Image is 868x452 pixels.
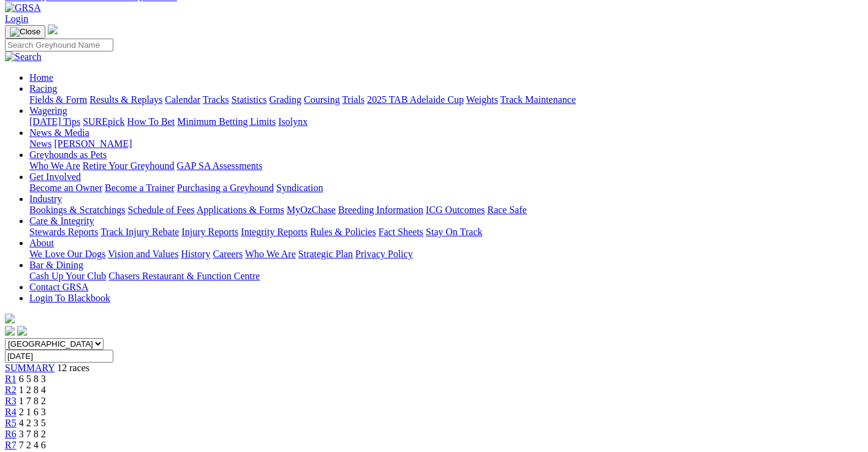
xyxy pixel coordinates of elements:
a: Become an Owner [29,183,102,193]
a: Industry [29,194,62,204]
span: 2 1 6 3 [19,407,46,417]
a: Contact GRSA [29,282,88,292]
a: We Love Our Dogs [29,249,105,259]
a: Integrity Reports [241,227,308,237]
a: Racing [29,83,57,94]
a: News & Media [29,127,89,138]
img: Close [10,27,40,37]
a: Track Injury Rebate [100,227,179,237]
div: Industry [29,205,863,216]
a: R2 [5,385,17,395]
a: History [181,249,210,259]
a: SUMMARY [5,363,55,373]
a: Privacy Policy [355,249,413,259]
a: SUREpick [83,116,124,127]
a: Who We Are [245,249,296,259]
a: About [29,238,54,248]
a: Wagering [29,105,67,116]
div: Bar & Dining [29,271,863,282]
a: Results & Replays [89,94,162,105]
span: 7 2 4 6 [19,440,46,450]
img: twitter.svg [17,326,27,336]
a: Bar & Dining [29,260,83,270]
a: Syndication [276,183,323,193]
a: Calendar [165,94,200,105]
a: Login To Blackbook [29,293,110,303]
span: 1 7 8 2 [19,396,46,406]
a: Purchasing a Greyhound [177,183,274,193]
a: Track Maintenance [500,94,576,105]
a: Minimum Betting Limits [177,116,276,127]
span: 4 2 3 5 [19,418,46,428]
a: Retire Your Greyhound [83,160,175,171]
span: 1 2 8 4 [19,385,46,395]
a: R1 [5,374,17,384]
a: Vision and Values [108,249,178,259]
a: Bookings & Scratchings [29,205,125,215]
img: Search [5,51,42,62]
a: 2025 TAB Adelaide Cup [367,94,464,105]
a: Get Involved [29,171,81,182]
a: Who We Are [29,160,80,171]
a: MyOzChase [287,205,336,215]
a: Fact Sheets [379,227,423,237]
a: Home [29,72,53,83]
a: Fields & Form [29,94,87,105]
a: How To Bet [127,116,175,127]
a: Race Safe [487,205,526,215]
a: Applications & Forms [197,205,284,215]
a: Weights [466,94,498,105]
a: Trials [342,94,364,105]
a: ICG Outcomes [426,205,485,215]
a: Statistics [232,94,267,105]
a: Strategic Plan [298,249,353,259]
div: About [29,249,863,260]
a: GAP SA Assessments [177,160,263,171]
a: Rules & Policies [310,227,376,237]
input: Search [5,39,113,51]
img: facebook.svg [5,326,15,336]
span: 12 races [57,363,89,373]
div: Wagering [29,116,863,127]
a: Isolynx [278,116,308,127]
a: Schedule of Fees [127,205,194,215]
a: Greyhounds as Pets [29,149,107,160]
a: R6 [5,429,17,439]
button: Toggle navigation [5,25,45,39]
a: Breeding Information [338,205,423,215]
a: R7 [5,440,17,450]
a: Tracks [203,94,229,105]
a: Stewards Reports [29,227,98,237]
a: Login [5,13,28,24]
a: Injury Reports [181,227,238,237]
a: News [29,138,51,149]
a: Cash Up Your Club [29,271,106,281]
input: Select date [5,350,113,363]
a: [PERSON_NAME] [54,138,132,149]
div: Racing [29,94,863,105]
div: Greyhounds as Pets [29,160,863,171]
div: News & Media [29,138,863,149]
a: R3 [5,396,17,406]
a: R4 [5,407,17,417]
a: Grading [270,94,301,105]
a: Care & Integrity [29,216,94,226]
a: Stay On Track [426,227,482,237]
a: [DATE] Tips [29,116,80,127]
a: Careers [213,249,243,259]
div: Get Involved [29,183,863,194]
div: Care & Integrity [29,227,863,238]
a: Become a Trainer [105,183,175,193]
a: R5 [5,418,17,428]
a: Coursing [304,94,340,105]
a: Chasers Restaurant & Function Centre [108,271,260,281]
img: logo-grsa-white.png [5,314,15,323]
